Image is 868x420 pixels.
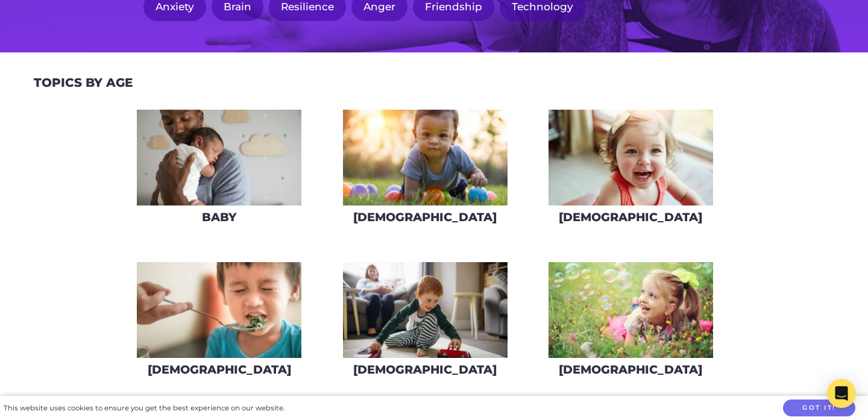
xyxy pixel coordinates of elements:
img: iStock-620709410-275x160.jpg [343,110,508,205]
h3: [DEMOGRAPHIC_DATA] [353,210,497,224]
h3: Baby [202,210,236,224]
div: This website uses cookies to ensure you get the best experience on our website. [4,402,285,415]
img: AdobeStock_43690577-275x160.jpeg [549,262,713,358]
img: iStock-678589610_super-275x160.jpg [549,110,713,205]
a: Baby [136,109,302,233]
img: iStock-626842222-275x160.jpg [343,262,508,358]
a: [DEMOGRAPHIC_DATA] [548,109,714,233]
img: AdobeStock_144860523-275x160.jpeg [137,110,301,205]
a: [DEMOGRAPHIC_DATA] [548,262,714,385]
a: [DEMOGRAPHIC_DATA] [136,262,302,385]
h3: [DEMOGRAPHIC_DATA] [559,363,702,377]
h3: [DEMOGRAPHIC_DATA] [353,363,497,377]
img: AdobeStock_217987832-275x160.jpeg [137,262,301,358]
a: [DEMOGRAPHIC_DATA] [342,262,508,385]
h3: [DEMOGRAPHIC_DATA] [148,363,291,377]
div: Open Intercom Messenger [827,379,856,408]
h3: [DEMOGRAPHIC_DATA] [559,210,702,224]
button: Got it! [783,400,855,417]
a: [DEMOGRAPHIC_DATA] [342,109,508,233]
h2: Topics By Age [34,75,133,90]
